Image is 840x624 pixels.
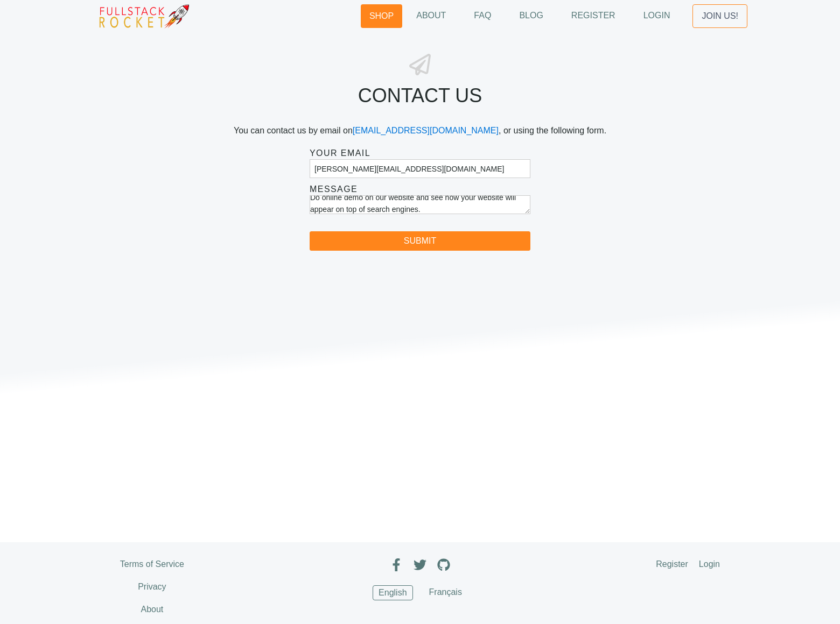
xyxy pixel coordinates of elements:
[135,598,169,621] a: About
[310,231,530,251] button: Submit
[168,125,672,137] p: You can contact us by email on , or using the following form.
[310,183,428,195] label: Message
[310,147,428,159] label: Your Email
[373,585,412,600] div: English
[168,75,672,116] h1: Contact us
[432,553,456,577] a: Github
[115,553,190,576] a: Terms of Service
[424,585,467,600] div: Français
[694,553,725,576] a: Login
[408,553,432,577] a: Twitter
[132,576,171,598] a: Privacy
[692,4,747,28] a: Join us!
[361,4,402,28] a: Shop
[353,126,499,135] a: [EMAIL_ADDRESS][DOMAIN_NAME]
[384,553,408,577] a: Facebook
[310,195,530,214] textarea: We can place your website on top position in search engines without PPC. Just fill Online Quote f...
[650,553,694,576] a: Register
